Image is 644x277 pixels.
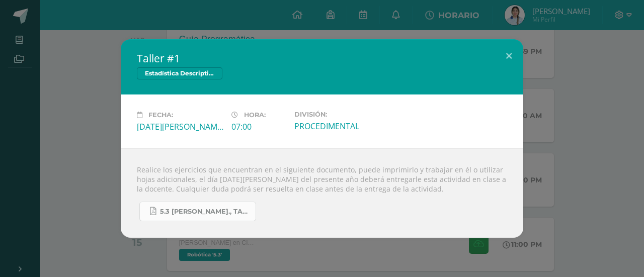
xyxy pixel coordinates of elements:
div: PROCEDIMENTAL [294,121,381,132]
div: 07:00 [231,121,286,132]
button: Close (Esc) [495,39,523,73]
span: Fecha: [148,111,173,119]
label: División: [294,111,381,118]
a: 5.3 [PERSON_NAME]., Taller #1 - Estadística.pdf [139,202,256,221]
div: [DATE][PERSON_NAME] [137,121,223,132]
span: 5.3 [PERSON_NAME]., Taller #1 - Estadística.pdf [160,208,251,216]
div: Realice los ejercicios que encuentran en el siguiente documento, puede imprimirlo y trabajar en é... [121,148,523,238]
span: Estadística Descriptiva [137,67,222,79]
h2: Taller #1 [137,51,507,65]
span: Hora: [244,111,266,119]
